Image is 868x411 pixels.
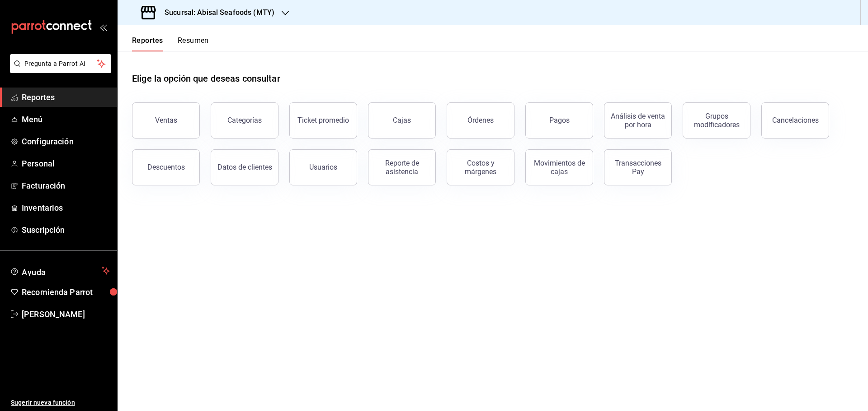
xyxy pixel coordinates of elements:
span: Menú [22,113,110,125]
button: Ticket promedio [289,102,357,139]
button: Usuarios [289,149,357,185]
div: Ticket promedio [297,116,349,125]
button: open_drawer_menu [99,23,107,31]
div: Pagos [549,116,570,125]
button: Reportes [132,36,163,51]
button: Resumen [178,36,209,51]
div: Órdenes [467,116,494,125]
button: Pregunta a Parrot AI [10,54,111,73]
div: Datos de clientes [217,163,272,171]
span: Personal [22,157,110,170]
span: Pregunta a Parrot AI [24,59,97,69]
button: Análisis de venta por hora [604,102,672,139]
span: Suscripción [22,224,110,236]
div: Categorías [227,116,262,125]
button: Cancelaciones [761,102,829,139]
button: Ventas [132,102,200,139]
div: Grupos modificadores [689,112,745,129]
button: Pagos [525,102,593,139]
div: Usuarios [309,163,337,171]
span: Recomienda Parrot [22,286,110,298]
div: Transacciones Pay [610,159,666,176]
div: Cancelaciones [772,116,819,125]
button: Descuentos [132,149,200,185]
span: Inventarios [22,202,110,214]
span: [PERSON_NAME] [22,308,110,320]
button: Reporte de asistencia [368,149,436,185]
div: Reporte de asistencia [374,159,430,176]
h1: Elige la opción que deseas consultar [132,72,280,85]
span: Facturación [22,180,110,192]
a: Pregunta a Parrot AI [6,65,111,75]
span: Ayuda [22,265,98,276]
button: Cajas [368,102,436,139]
div: Descuentos [147,163,185,171]
div: Cajas [393,116,411,125]
div: Análisis de venta por hora [610,112,666,129]
button: Movimientos de cajas [525,149,593,185]
button: Transacciones Pay [604,149,672,185]
div: navigation tabs [132,36,209,51]
div: Ventas [155,116,177,125]
h3: Sucursal: Abisal Seafoods (MTY) [157,7,274,18]
button: Categorías [211,102,278,139]
span: Reportes [22,91,110,103]
button: Órdenes [447,102,514,139]
button: Datos de clientes [211,149,278,185]
span: Configuración [22,135,110,148]
div: Costos y márgenes [453,159,509,176]
button: Grupos modificadores [683,102,750,139]
span: Sugerir nueva función [11,398,110,407]
div: Movimientos de cajas [531,159,587,176]
button: Costos y márgenes [447,149,514,185]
